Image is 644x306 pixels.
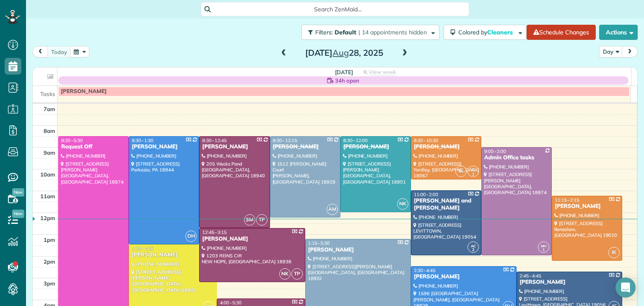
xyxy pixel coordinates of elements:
[61,143,126,150] div: Request Off
[44,236,55,243] span: 1pm
[279,268,291,280] span: NK
[308,246,408,254] div: [PERSON_NAME]
[61,137,83,143] span: 8:30 - 5:30
[297,25,439,40] a: Filters: Default | 14 appointments hidden
[444,25,527,40] button: Colored byCleaners
[527,25,596,40] a: Schedule Changes
[414,192,438,197] span: 11:00 - 2:00
[397,198,408,210] span: NK
[335,76,359,85] span: 34h open
[202,143,267,150] div: [PERSON_NAME]
[555,197,579,203] span: 11:15 - 2:15
[615,277,636,298] div: Open Intercom Messenger
[44,106,55,112] span: 7am
[327,204,338,215] span: AM
[202,137,226,143] span: 8:30 - 12:45
[519,279,620,286] div: [PERSON_NAME]
[599,46,623,57] button: Day
[343,137,368,143] span: 8:30 - 12:00
[40,193,55,200] span: 11am
[455,166,467,177] span: IK
[301,25,439,40] button: Filters: Default | 14 appointments hidden
[40,215,55,221] span: 12pm
[244,214,255,226] span: SM
[292,48,397,57] h2: [DATE] 28, 2025
[484,148,506,154] span: 9:00 - 2:00
[468,246,478,254] small: 2
[132,246,153,252] span: 1:30 - 4:45
[12,188,24,197] span: New
[202,236,302,243] div: [PERSON_NAME]
[554,203,620,210] div: [PERSON_NAME]
[413,197,479,212] div: [PERSON_NAME] and [PERSON_NAME]
[541,244,547,248] span: MH
[519,273,541,279] span: 2:45 - 4:45
[47,46,71,57] button: today
[44,149,55,156] span: 9am
[131,143,197,150] div: [PERSON_NAME]
[12,210,24,218] span: New
[343,143,408,150] div: [PERSON_NAME]
[335,69,353,75] span: [DATE]
[358,29,427,36] span: | 14 appointments hidden
[468,171,478,179] small: 2
[622,46,638,57] button: next
[538,246,549,254] small: 1
[414,267,436,273] span: 2:30 - 4:45
[220,300,241,306] span: 4:00 - 5:30
[315,29,333,36] span: Filters:
[202,229,226,235] span: 12:45 - 3:15
[131,252,214,259] div: [PERSON_NAME]
[458,29,516,36] span: Colored by
[40,171,55,178] span: 10am
[471,168,476,172] span: AC
[599,25,638,40] button: Actions
[369,69,396,75] span: View week
[32,46,48,57] button: prev
[273,143,338,150] div: [PERSON_NAME]
[44,258,55,265] span: 2pm
[185,231,197,242] span: DH
[273,137,297,143] span: 8:30 - 12:15
[335,29,357,36] span: Default
[413,143,479,150] div: [PERSON_NAME]
[308,240,330,246] span: 1:15 - 5:30
[132,137,153,143] span: 8:30 - 1:30
[484,154,549,161] div: Admin Office tasks
[61,88,106,95] span: [PERSON_NAME]
[44,127,55,134] span: 8am
[414,137,438,143] span: 8:30 - 10:30
[332,47,349,58] span: Aug
[413,273,514,280] div: [PERSON_NAME]
[44,280,55,287] span: 3pm
[487,29,514,36] span: Cleaners
[256,214,267,226] span: TP
[608,247,620,258] span: IK
[471,244,476,248] span: AC
[291,268,303,280] span: TP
